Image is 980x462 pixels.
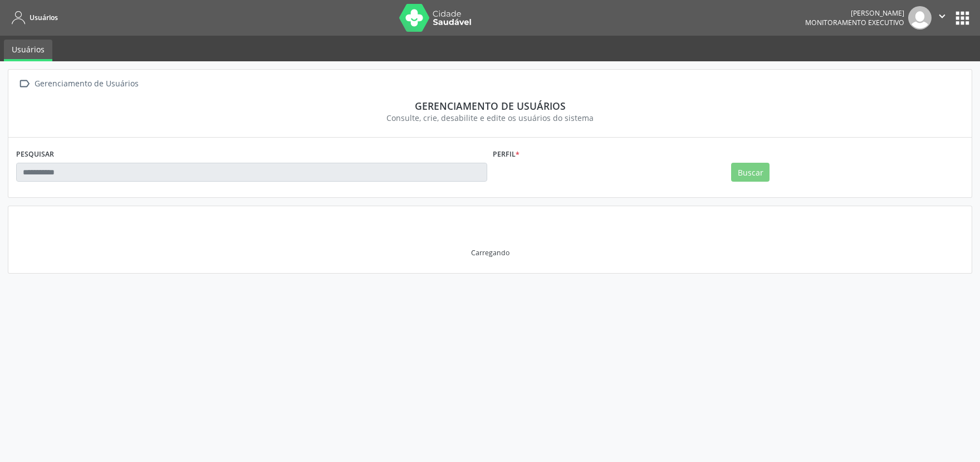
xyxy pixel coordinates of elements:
[32,76,140,92] div: Gerenciamento de Usuários
[30,13,58,22] span: Usuários
[493,145,520,163] label: Perfil
[805,18,904,27] span: Monitoramento Executivo
[8,8,58,27] a: Usuários
[471,248,509,257] div: Carregando
[953,8,972,28] button: apps
[936,10,948,22] i: 
[731,163,770,182] button: Buscar
[805,8,904,18] div: [PERSON_NAME]
[24,100,956,112] div: Gerenciamento de usuários
[24,112,956,124] div: Consulte, crie, desabilite e edite os usuários do sistema
[932,6,953,30] button: 
[16,76,140,92] a:  Gerenciamento de Usuários
[4,40,52,61] a: Usuários
[16,145,54,163] label: PESQUISAR
[16,76,32,92] i: 
[908,6,932,30] img: img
